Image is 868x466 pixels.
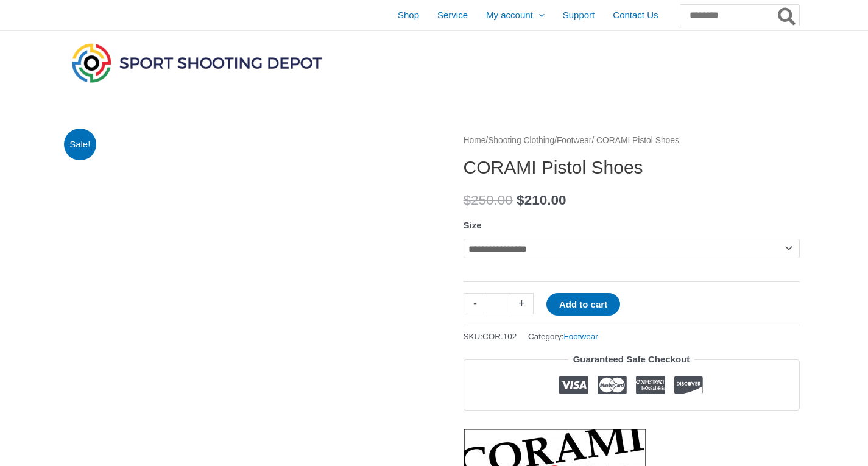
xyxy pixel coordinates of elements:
[482,332,517,341] span: COR.102
[464,293,487,314] a: -
[464,157,800,178] h1: CORAMI Pistol Shoes
[488,136,554,145] a: Shooting Clothing
[557,136,592,145] a: Footwear
[464,192,513,208] bdi: 250.00
[564,332,598,341] a: Footwear
[464,133,800,149] nav: Breadcrumb
[510,293,534,314] a: +
[568,351,695,368] legend: Guaranteed Safe Checkout
[517,192,524,208] span: $
[464,192,471,208] span: $
[546,293,620,316] button: Add to cart
[487,293,510,314] input: Product quantity
[464,329,517,344] span: SKU:
[775,5,799,26] button: Search
[528,329,598,344] span: Category:
[64,129,96,161] span: Sale!
[69,40,325,85] img: Sport Shooting Depot
[464,220,482,230] label: Size
[464,136,486,145] a: Home
[517,192,566,208] bdi: 210.00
